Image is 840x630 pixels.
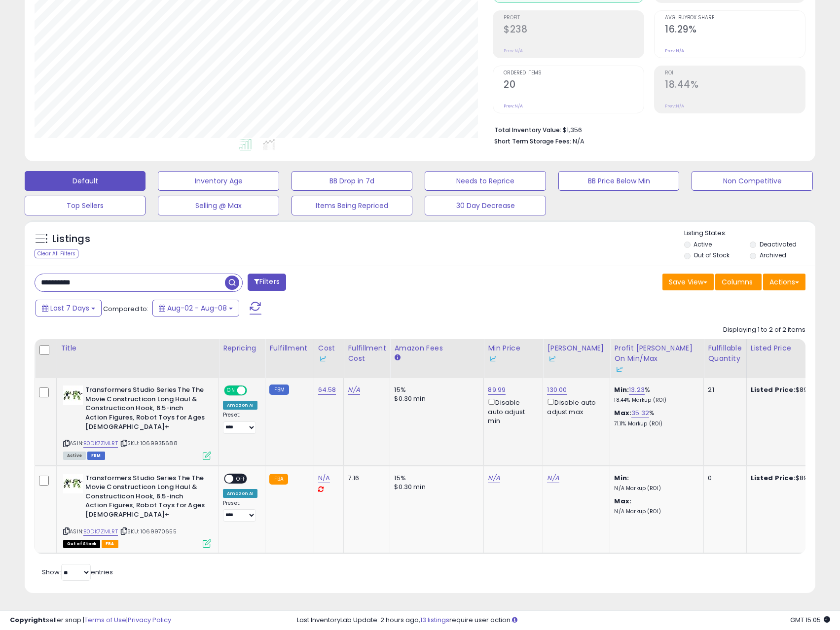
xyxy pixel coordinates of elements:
[36,300,102,316] button: Last 7 Days
[318,354,328,364] img: InventoryLab Logo
[694,251,730,259] label: Out of Stock
[763,274,805,290] button: Actions
[63,385,83,405] img: 41AWWhE1k6L._SL40_.jpg
[223,401,257,410] div: Amazon AI
[223,489,257,498] div: Amazon AI
[318,343,340,364] div: Cost
[35,249,78,258] div: Clear All Filters
[394,474,476,483] div: 15%
[504,79,644,92] h2: 20
[665,79,805,92] h2: 18.44%
[167,303,227,313] span: Aug-02 - Aug-08
[504,70,644,76] span: Ordered Items
[425,171,546,191] button: Needs to Reprice
[751,385,833,394] div: $89.99
[662,274,714,290] button: Save View
[504,15,644,21] span: Profit
[318,473,330,483] a: N/A
[614,385,629,394] b: Min:
[494,123,798,135] li: $1,356
[547,473,559,483] a: N/A
[488,353,539,364] div: Some or all of the values in this column are provided from Inventory Lab.
[547,397,602,416] div: Disable auto adjust max
[610,339,704,378] th: The percentage added to the cost of goods (COGS) that forms the calculator for Min & Max prices.
[665,24,805,37] h2: 16.29%
[63,474,83,493] img: 41AWWhE1k6L._SL40_.jpg
[297,616,830,625] div: Last InventoryLab Update: 2 hours ago, require user action.
[558,171,679,191] button: BB Price Below Min
[292,196,412,215] button: Items Being Repriced
[394,343,479,353] div: Amazon Fees
[760,240,797,248] label: Deactivated
[614,408,631,418] b: Max:
[394,394,476,403] div: $0.30 min
[63,452,86,460] span: All listings currently available for purchase on Amazon
[715,274,762,290] button: Columns
[629,385,645,395] a: 13.23
[790,615,830,625] span: 2025-08-16 15:05 GMT
[318,385,336,395] a: 64.58
[103,304,148,314] span: Compared to:
[488,473,500,483] a: N/A
[119,527,177,535] span: | SKU: 1069970655
[269,474,288,485] small: FBA
[348,343,386,364] div: Fulfillment Cost
[665,48,684,54] small: Prev: N/A
[547,343,606,364] div: [PERSON_NAME]
[128,615,171,625] a: Privacy Policy
[504,103,523,109] small: Prev: N/A
[504,24,644,37] h2: $238
[50,303,89,313] span: Last 7 Days
[25,171,146,191] button: Default
[708,385,738,394] div: 21
[614,485,696,492] p: N/A Markup (ROI)
[722,277,753,287] span: Columns
[85,474,205,522] b: Transformers Studio Series The The Movie Constructicon Long Haul & Constructicon Hook, 6.5-inch A...
[614,364,624,374] img: InventoryLab Logo
[684,229,815,238] p: Listing States:
[158,196,279,215] button: Selling @ Max
[751,343,836,353] div: Listed Price
[425,196,546,215] button: 30 Day Decrease
[723,325,805,335] div: Displaying 1 to 2 of 2 items
[394,353,400,362] small: Amazon Fees.
[614,409,696,427] div: %
[248,274,286,291] button: Filters
[614,420,696,427] p: 71.11% Markup (ROI)
[87,452,105,460] span: FBM
[394,385,476,394] div: 15%
[25,196,146,215] button: Top Sellers
[394,483,476,491] div: $0.30 min
[708,343,742,364] div: Fulfillable Quantity
[494,137,571,145] b: Short Term Storage Fees:
[547,385,567,395] a: 130.00
[760,251,786,259] label: Archived
[52,232,90,246] h5: Listings
[547,353,606,364] div: Some or all of the values in this column are provided from Inventory Lab.
[83,439,118,448] a: B0DK7ZMLRT
[547,354,557,364] img: InventoryLab Logo
[488,354,498,364] img: InventoryLab Logo
[269,343,309,353] div: Fulfillment
[751,474,833,483] div: $89.99
[614,364,699,374] div: Some or all of the values in this column are provided from Inventory Lab.
[504,48,523,54] small: Prev: N/A
[292,171,412,191] button: BB Drop in 7d
[694,240,712,248] label: Active
[63,385,211,458] div: ASIN:
[420,615,449,625] a: 13 listings
[223,412,257,434] div: Preset:
[233,474,249,483] span: OFF
[119,439,178,447] span: | SKU: 1069935688
[665,15,805,21] span: Avg. Buybox Share
[751,473,796,483] b: Listed Price:
[61,343,215,353] div: Title
[348,474,382,483] div: 7.16
[85,385,205,434] b: Transformers Studio Series The The Movie Constructicon Long Haul & Constructicon Hook, 6.5-inch A...
[158,171,279,191] button: Inventory Age
[84,615,126,625] a: Terms of Use
[573,137,584,146] span: N/A
[152,300,239,316] button: Aug-02 - Aug-08
[614,508,696,515] p: N/A Markup (ROI)
[614,473,629,483] b: Min:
